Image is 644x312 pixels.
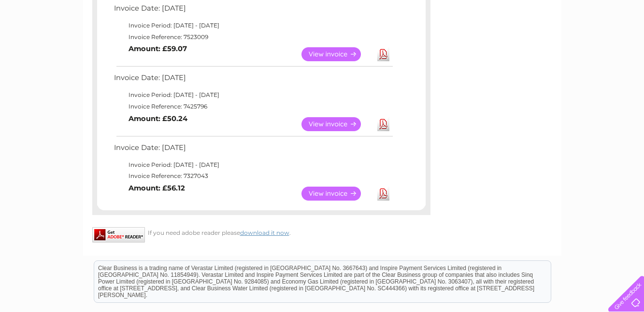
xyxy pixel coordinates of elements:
a: Blog [560,41,574,48]
td: Invoice Period: [DATE] - [DATE] [112,20,394,31]
a: Energy [498,41,519,48]
div: If you need adobe reader please . [92,227,430,236]
a: download it now [240,229,289,236]
td: Invoice Date: [DATE] [112,2,394,20]
div: Clear Business is a trading name of Verastar Limited (registered in [GEOGRAPHIC_DATA] No. 3667643... [94,5,551,47]
td: Invoice Date: [DATE] [112,141,394,159]
a: Download [377,187,389,201]
a: Telecoms [525,41,554,48]
td: Invoice Reference: 7425796 [112,101,394,112]
td: Invoice Reference: 7523009 [112,31,394,43]
a: Contact [580,41,603,48]
a: Download [377,117,389,131]
a: View [301,117,372,131]
a: Log out [612,41,635,48]
a: View [301,47,372,61]
a: 0333 014 3131 [462,5,529,17]
td: Invoice Date: [DATE] [112,71,394,89]
td: Invoice Period: [DATE] - [DATE] [112,159,394,171]
td: Invoice Reference: 7327043 [112,170,394,182]
b: Amount: £50.24 [129,114,187,123]
a: Download [377,47,389,61]
td: Invoice Period: [DATE] - [DATE] [112,89,394,101]
img: logo.png [23,25,72,54]
a: View [301,187,372,201]
b: Amount: £59.07 [129,44,187,53]
b: Amount: £56.12 [129,184,185,192]
a: Water [474,41,492,48]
